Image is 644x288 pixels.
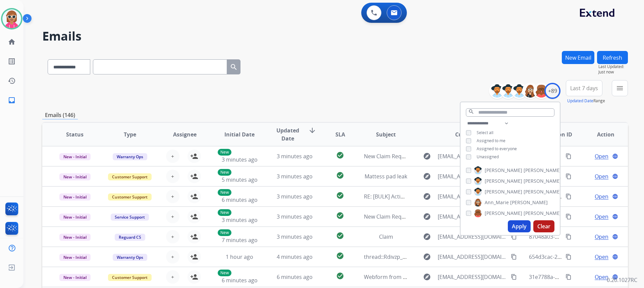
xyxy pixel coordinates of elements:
[423,233,431,241] mat-icon: explore
[166,210,179,223] button: +
[533,220,554,232] button: Clear
[524,188,561,195] span: [PERSON_NAME]
[364,253,454,261] span: thread::Rdivzp_JBISHIgGdxPzuZDk:: ]
[529,253,632,261] span: 654d3cac-29dd-4288-bfb7-61e27aed47a6
[66,130,84,138] span: Status
[108,193,152,200] span: Customer Support
[566,193,572,199] mat-icon: content_copy
[524,167,561,174] span: [PERSON_NAME]
[336,151,344,159] mat-icon: check_circle
[335,130,345,138] span: SLA
[364,153,619,160] span: New Claim Request – Damaged Headboard (Item #B2473-58) [ thread::uchC9YTBCaK3D71nqVH39jk:: ]
[166,250,179,264] button: +
[336,272,344,280] mat-icon: check_circle
[477,154,499,160] span: Unassigned
[567,98,593,104] button: Updated Date
[277,153,313,160] span: 3 minutes ago
[166,190,179,203] button: +
[597,51,628,64] button: Refresh
[423,192,431,200] mat-icon: explore
[485,210,522,217] span: [PERSON_NAME]
[230,63,238,71] mat-icon: search
[218,209,231,216] p: New
[573,123,628,146] th: Action
[42,30,628,43] h2: Emails
[336,171,344,179] mat-icon: check_circle
[277,173,313,180] span: 3 minutes ago
[485,199,509,206] span: Ann_Marie
[595,172,608,180] span: Open
[423,213,431,221] mat-icon: explore
[485,178,522,184] span: [PERSON_NAME]
[218,149,231,156] p: New
[595,273,608,281] span: Open
[438,233,507,241] span: [EMAIL_ADDRESS][DOMAIN_NAME]
[171,233,174,241] span: +
[277,213,313,220] span: 3 minutes ago
[595,233,608,241] span: Open
[364,193,534,200] span: RE: [BULK] Action required: Extend claim approved for replacement
[364,273,516,281] span: Webform from [EMAIL_ADDRESS][DOMAIN_NAME] on [DATE]
[277,253,313,261] span: 4 minutes ago
[218,189,231,196] p: New
[277,273,313,281] span: 6 minutes ago
[468,109,474,115] mat-icon: search
[570,87,598,90] span: Last 7 days
[566,254,572,260] mat-icon: content_copy
[455,130,481,138] span: Customer
[222,196,258,204] span: 6 minutes ago
[566,173,572,179] mat-icon: content_copy
[598,69,628,75] span: Just now
[190,273,198,281] mat-icon: person_add
[2,9,21,28] img: avatar
[277,193,313,200] span: 3 minutes ago
[510,199,548,206] span: [PERSON_NAME]
[226,253,253,261] span: 1 hour ago
[595,213,608,221] span: Open
[59,274,91,281] span: New - Initial
[566,234,572,240] mat-icon: content_copy
[423,273,431,281] mat-icon: explore
[607,276,637,284] p: 0.20.1027RC
[8,57,16,65] mat-icon: list_alt
[438,213,507,221] span: [EMAIL_ADDRESS][DOMAIN_NAME]
[438,172,507,180] span: [EMAIL_ADDRESS][DOMAIN_NAME]
[59,153,91,160] span: New - Initial
[113,254,147,261] span: Warranty Ops
[566,214,572,220] mat-icon: content_copy
[595,152,608,160] span: Open
[171,172,174,180] span: +
[171,253,174,261] span: +
[166,270,179,284] button: +
[423,253,431,261] mat-icon: explore
[612,153,618,159] mat-icon: language
[273,126,303,142] span: Updated Date
[529,273,632,281] span: 31e7788a-3566-462e-adb5-8bd6f8e91c3a
[59,234,91,241] span: New - Initial
[595,253,608,261] span: Open
[477,138,505,143] span: Assigned to me
[477,146,517,152] span: Assigned to everyone
[111,214,149,221] span: Service Support
[364,213,619,220] span: New Claim Request – Damaged Headboard (Item #B2473-58) [ thread::uchC9YTBCaK3D71nqVH39jk:: ]
[336,232,344,240] mat-icon: check_circle
[336,191,344,199] mat-icon: check_circle
[438,152,507,160] span: [EMAIL_ADDRESS][DOMAIN_NAME]
[379,233,393,240] span: Claim
[477,130,493,135] span: Select all
[59,214,91,221] span: New - Initial
[511,254,517,260] mat-icon: content_copy
[171,213,174,221] span: +
[423,152,431,160] mat-icon: explore
[190,213,198,221] mat-icon: person_add
[566,80,602,96] button: Last 7 days
[524,210,561,217] span: [PERSON_NAME]
[222,176,258,183] span: 5 minutes ago
[511,234,517,240] mat-icon: content_copy
[218,169,231,176] p: New
[190,253,198,261] mat-icon: person_add
[616,84,624,92] mat-icon: menu
[108,274,152,281] span: Customer Support
[190,192,198,200] mat-icon: person_add
[8,77,16,85] mat-icon: history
